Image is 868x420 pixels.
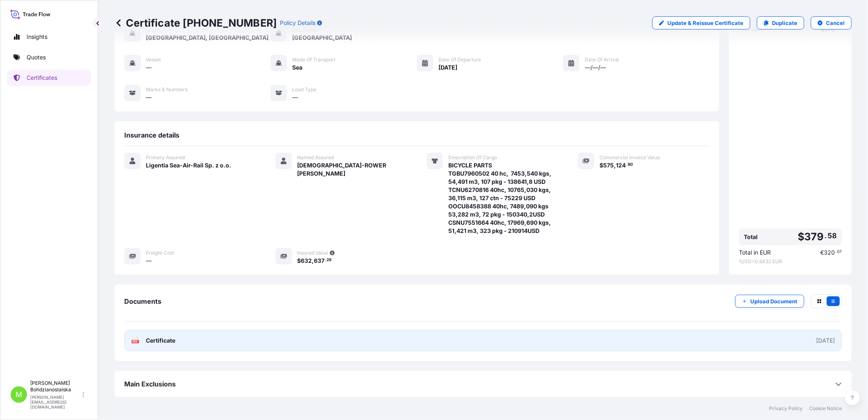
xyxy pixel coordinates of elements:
[124,330,842,351] a: PDFCertificate[DATE]
[292,93,298,102] span: —
[146,161,231,169] span: Ligentia Sea-Air-Rail Sp. z o.o.
[809,405,842,412] a: Cookie Notice
[438,63,457,72] span: [DATE]
[292,56,336,63] span: Mode of Transport
[27,53,46,61] p: Quotes
[804,232,824,242] span: 379
[297,250,328,256] span: Insured Value
[798,232,804,242] span: $
[750,297,797,305] p: Upload Document
[30,380,81,393] p: [PERSON_NAME] Bohdzianostalska
[297,161,407,178] span: [DEMOGRAPHIC_DATA]-ROWER [PERSON_NAME]
[744,233,758,241] span: Total
[614,163,616,168] span: ,
[7,70,91,86] a: Certificates
[146,93,152,102] span: —
[628,163,633,166] span: 80
[448,154,497,161] span: Description Of Cargo
[146,154,185,161] span: Primary Assured
[146,257,152,265] span: —
[438,56,481,63] span: Date of Departure
[325,259,326,262] span: .
[448,161,558,235] span: BICYCLE PARTS TGBU7960502 40 hc, 7453,540 kgs, 54,491 m3, 107 pkg - 138641,8 USD TCNU6270816 40hc...
[585,63,606,72] span: —/—/—
[603,163,614,168] span: 575
[301,258,312,264] span: 632
[600,163,603,168] span: $
[124,297,161,305] span: Documents
[824,250,835,255] span: 320
[816,336,835,345] div: [DATE]
[146,250,174,256] span: Freight Cost
[297,258,301,264] span: $
[16,391,22,399] span: M
[585,56,619,63] span: Date of Arrival
[133,340,138,343] text: PDF
[600,154,660,161] span: Commercial Invoice Value
[292,86,316,93] span: Load Type
[124,380,176,388] span: Main Exclusions
[312,258,314,264] span: ,
[292,63,302,72] span: Sea
[837,251,842,253] span: 07
[769,405,803,412] a: Privacy Policy
[124,374,842,394] div: Main Exclusions
[652,16,750,29] a: Update & Reissue Certificate
[828,233,837,238] span: 58
[826,19,845,27] p: Cancel
[114,16,277,29] p: Certificate [PHONE_NUMBER]
[146,86,188,93] span: Marks & Numbers
[667,19,743,27] p: Update & Reissue Certificate
[27,74,57,82] p: Certificates
[735,295,804,308] button: Upload Document
[146,336,175,345] span: Certificate
[811,16,852,29] button: Cancel
[30,395,81,409] p: [PERSON_NAME][EMAIL_ADDRESS][DOMAIN_NAME]
[739,248,771,257] span: Total in EUR
[626,163,627,166] span: .
[27,33,47,41] p: Insights
[124,131,179,139] span: Insurance details
[820,250,824,255] span: €
[835,251,837,253] span: .
[772,19,797,27] p: Duplicate
[146,63,152,72] span: —
[297,154,334,161] span: Named Assured
[146,56,161,63] span: Vessel
[757,16,804,29] a: Duplicate
[7,49,91,65] a: Quotes
[616,163,626,168] span: 124
[7,29,91,45] a: Insights
[280,19,315,27] p: Policy Details
[314,258,324,264] span: 637
[327,259,331,262] span: 28
[739,258,842,265] span: 1 USD = 0.8432 EUR
[825,233,827,238] span: .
